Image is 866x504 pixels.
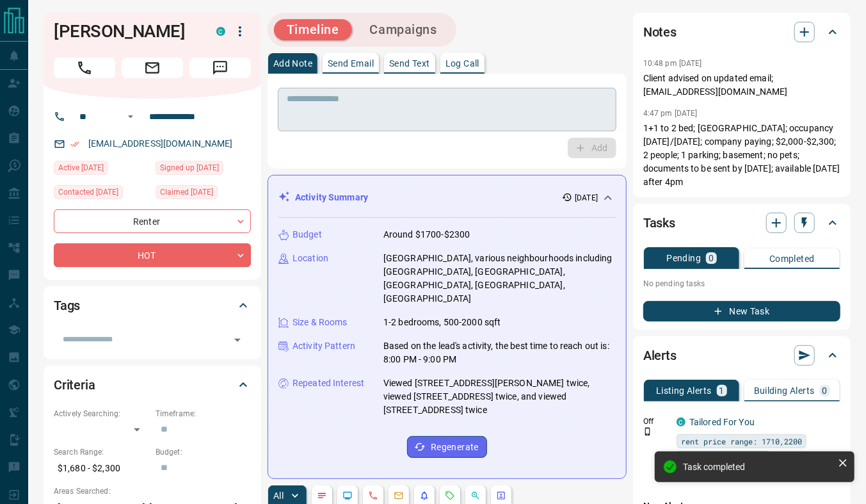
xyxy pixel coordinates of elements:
[54,243,251,267] div: HOT
[216,27,225,36] div: condos.ca
[643,301,840,321] button: New Task
[278,186,616,209] div: Activity Summary[DATE]
[445,491,455,501] svg: Requests
[368,491,378,501] svg: Calls
[293,377,364,390] p: Repeated Interest
[407,436,487,458] button: Regenerate
[822,386,828,395] p: 0
[383,228,470,241] p: Around $1700-$2300
[54,21,197,42] h1: [PERSON_NAME]
[88,138,233,149] a: [EMAIL_ADDRESS][DOMAIN_NAME]
[273,59,312,68] p: Add Note
[383,252,616,305] p: [GEOGRAPHIC_DATA], various neighbourhoods including [GEOGRAPHIC_DATA], [GEOGRAPHIC_DATA], [GEOGRA...
[58,186,118,199] span: Contacted [DATE]
[54,185,149,203] div: Mon Sep 08 2025
[54,375,95,395] h2: Criteria
[643,22,677,42] h2: Notes
[754,386,815,395] p: Building Alerts
[54,161,149,179] div: Fri Sep 12 2025
[643,122,840,189] p: 1+1 to 2 bed; [GEOGRAPHIC_DATA]; occupancy [DATE]/[DATE]; company paying; $2,000-$2,300; 2 people...
[389,59,430,68] p: Send Text
[328,59,374,68] p: Send Email
[123,109,138,124] button: Open
[156,408,251,419] p: Timeframe:
[160,161,219,174] span: Signed up [DATE]
[54,295,80,316] h2: Tags
[156,185,251,203] div: Mon Sep 08 2025
[394,491,404,501] svg: Emails
[274,19,352,40] button: Timeline
[643,109,698,118] p: 4:47 pm [DATE]
[643,345,677,366] h2: Alerts
[54,485,251,497] p: Areas Searched:
[357,19,450,40] button: Campaigns
[54,58,115,78] span: Call
[58,161,104,174] span: Active [DATE]
[54,446,149,458] p: Search Range:
[575,192,598,204] p: [DATE]
[719,386,725,395] p: 1
[656,386,712,395] p: Listing Alerts
[293,252,328,265] p: Location
[317,491,327,501] svg: Notes
[156,446,251,458] p: Budget:
[54,209,251,233] div: Renter
[709,254,714,263] p: 0
[189,58,251,78] span: Message
[643,213,675,233] h2: Tasks
[383,377,616,417] p: Viewed [STREET_ADDRESS][PERSON_NAME] twice, viewed [STREET_ADDRESS] twice, and viewed [STREET_ADD...
[769,254,815,263] p: Completed
[156,161,251,179] div: Mon Sep 08 2025
[683,462,833,472] div: Task completed
[496,491,506,501] svg: Agent Actions
[666,254,701,263] p: Pending
[293,339,355,353] p: Activity Pattern
[445,59,479,68] p: Log Call
[643,340,840,371] div: Alerts
[643,207,840,238] div: Tasks
[295,191,368,204] p: Activity Summary
[643,416,669,427] p: Off
[342,491,353,501] svg: Lead Browsing Activity
[383,316,501,329] p: 1-2 bedrooms, 500-2000 sqft
[419,491,429,501] svg: Listing Alerts
[293,316,348,329] p: Size & Rooms
[293,228,322,241] p: Budget
[643,17,840,47] div: Notes
[643,72,840,99] p: Client advised on updated email; [EMAIL_ADDRESS][DOMAIN_NAME]
[470,491,481,501] svg: Opportunities
[273,491,284,500] p: All
[643,59,702,68] p: 10:48 pm [DATE]
[643,427,652,436] svg: Push Notification Only
[160,186,213,199] span: Claimed [DATE]
[643,274,840,293] p: No pending tasks
[229,331,246,349] button: Open
[54,370,251,400] div: Criteria
[70,140,79,149] svg: Email Verified
[122,58,183,78] span: Email
[54,458,149,479] p: $1,680 - $2,300
[383,339,616,366] p: Based on the lead's activity, the best time to reach out is: 8:00 PM - 9:00 PM
[54,408,149,419] p: Actively Searching:
[54,290,251,321] div: Tags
